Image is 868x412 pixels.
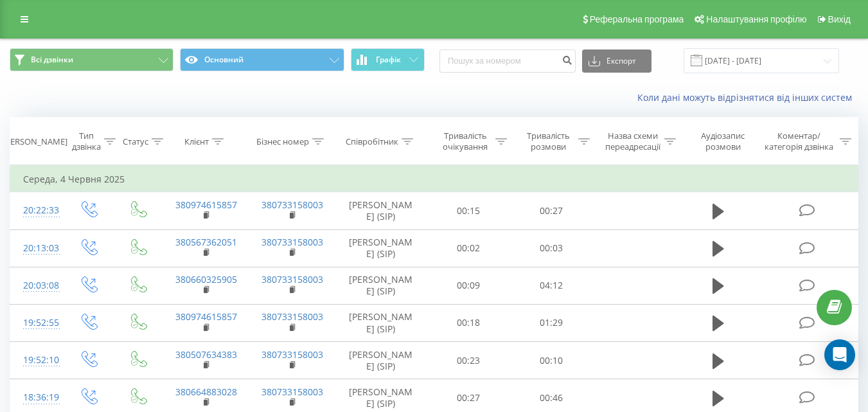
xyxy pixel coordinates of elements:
div: 20:13:03 [23,236,50,261]
div: Співробітник [346,136,398,147]
div: Open Intercom Messenger [824,339,855,370]
td: 00:23 [427,342,510,379]
div: Аудіозапис розмови [691,130,756,152]
span: Графік [376,55,401,64]
a: 380660325905 [175,273,237,285]
a: Коли дані можуть відрізнятися вiд інших систем [637,91,858,103]
span: Реферальна програма [590,14,684,24]
span: Вихід [828,14,851,24]
td: 00:18 [427,304,510,341]
a: 380664883028 [175,386,237,398]
td: [PERSON_NAME] (SIP) [335,304,427,341]
td: 00:02 [427,229,510,267]
td: 00:10 [510,342,593,379]
div: Тривалість розмови [522,130,575,152]
td: [PERSON_NAME] (SIP) [335,229,427,267]
button: Основний [180,48,344,71]
td: 00:09 [427,267,510,304]
a: 380733158003 [261,236,323,248]
div: [PERSON_NAME] [3,136,67,147]
div: Тривалість очікування [439,130,492,152]
a: 380567362051 [175,236,237,248]
span: Всі дзвінки [31,55,73,65]
a: 380733158003 [261,273,323,285]
td: 00:15 [427,192,510,229]
div: Клієнт [184,136,209,147]
td: [PERSON_NAME] (SIP) [335,192,427,229]
td: 00:27 [510,192,593,229]
div: Тип дзвінка [72,130,101,152]
a: 380507634383 [175,348,237,361]
div: 18:36:19 [23,385,50,410]
div: 20:03:08 [23,273,50,298]
td: Середа, 4 Червня 2025 [10,166,858,192]
div: Статус [123,136,148,147]
input: Пошук за номером [439,49,576,73]
button: Графік [351,48,425,71]
a: 380733158003 [261,310,323,323]
button: Всі дзвінки [10,48,173,71]
a: 380733158003 [261,348,323,361]
button: Експорт [582,49,651,73]
div: 19:52:10 [23,348,50,373]
div: Бізнес номер [256,136,309,147]
a: 380974615857 [175,310,237,323]
div: 20:22:33 [23,198,50,223]
a: 380733158003 [261,386,323,398]
div: 19:52:55 [23,310,50,336]
span: Налаштування профілю [706,14,806,24]
a: 380974615857 [175,199,237,211]
td: 00:03 [510,229,593,267]
div: Назва схеми переадресації [605,130,661,152]
td: 04:12 [510,267,593,304]
td: [PERSON_NAME] (SIP) [335,342,427,379]
div: Коментар/категорія дзвінка [761,130,837,152]
td: 01:29 [510,304,593,341]
td: [PERSON_NAME] (SIP) [335,267,427,304]
a: 380733158003 [261,199,323,211]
